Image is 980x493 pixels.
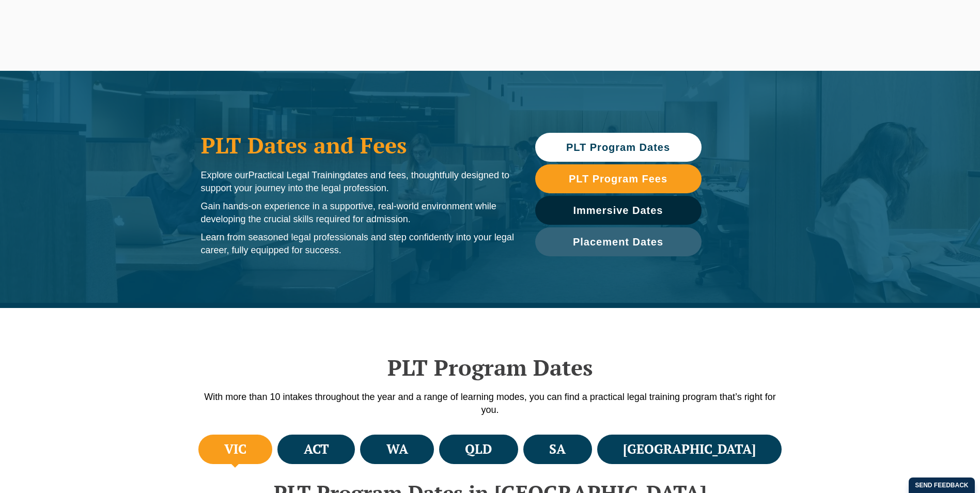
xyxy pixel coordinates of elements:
p: Explore our dates and fees, thoughtfully designed to support your journey into the legal profession. [201,169,515,195]
h2: PLT Program Dates [196,355,785,380]
a: Immersive Dates [535,196,702,225]
span: Practical Legal Training [248,170,345,180]
h1: PLT Dates and Fees [201,132,515,158]
h4: WA [386,441,408,458]
span: PLT Program Fees [569,174,667,184]
a: PLT Program Dates [535,133,702,162]
a: Placement Dates [535,227,702,256]
p: Gain hands-on experience in a supportive, real-world environment while developing the crucial ski... [201,200,515,226]
span: Placement Dates [573,237,663,247]
p: With more than 10 intakes throughout the year and a range of learning modes, you can find a pract... [196,391,785,417]
h4: ACT [304,441,329,458]
span: Immersive Dates [573,205,663,215]
h4: SA [549,441,566,458]
span: PLT Program Dates [566,142,670,152]
a: PLT Program Fees [535,164,702,193]
p: Learn from seasoned legal professionals and step confidently into your legal career, fully equipp... [201,231,515,257]
h4: VIC [224,441,246,458]
h4: QLD [465,441,492,458]
h4: [GEOGRAPHIC_DATA] [623,441,756,458]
